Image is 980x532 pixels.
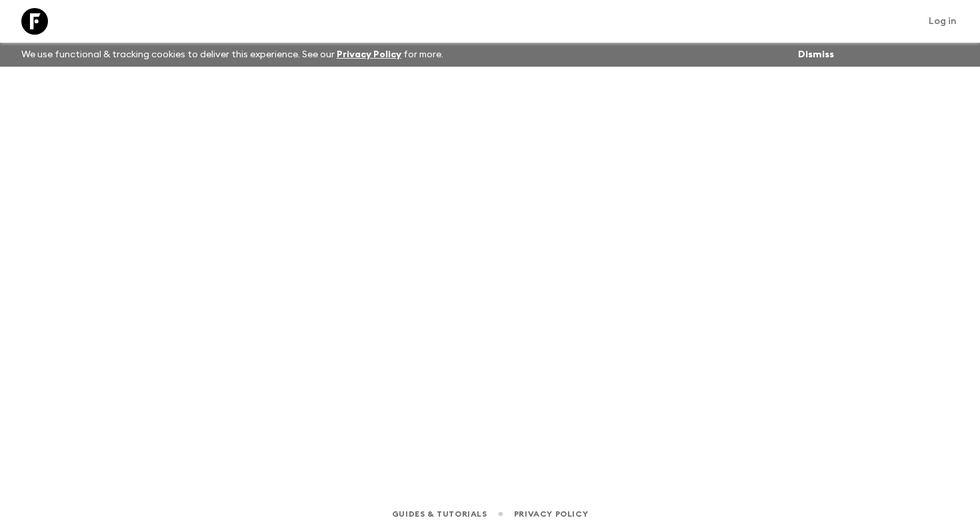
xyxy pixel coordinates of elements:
a: Log in [921,12,964,31]
a: Privacy Policy [337,50,401,59]
a: Guides & Tutorials [392,507,487,521]
p: We use functional & tracking cookies to deliver this experience. See our for more. [16,43,449,67]
a: Privacy Policy [514,507,588,521]
button: Dismiss [795,45,837,64]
